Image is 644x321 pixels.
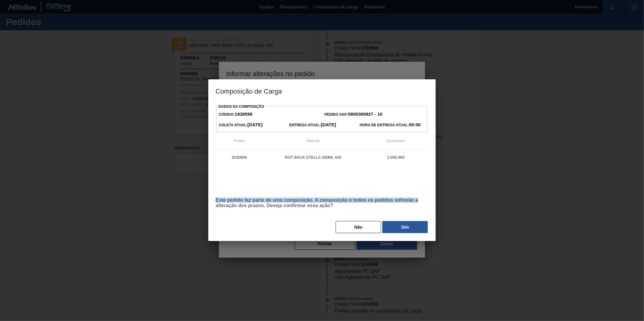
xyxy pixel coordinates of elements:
[219,112,253,117] span: Código:
[363,150,428,165] td: 2.000,000
[336,221,381,233] button: Não
[321,122,336,127] strong: [DATE]
[360,123,421,127] span: Hora de Entrega Atual:
[348,111,382,117] strong: 5800369927 - 10
[235,111,252,117] strong: 1838599
[324,112,382,117] span: Pedido SAP:
[382,221,428,233] button: Sim
[216,150,263,165] td: 2030856
[307,139,320,143] span: Material
[289,123,336,127] span: Entrega Atual:
[247,122,263,127] strong: [DATE]
[219,123,263,127] span: Coleta Atual:
[409,122,421,127] strong: 00:00
[233,139,245,143] span: Pedido
[208,79,436,102] h3: Composição de Carga
[216,197,428,208] p: Este pedido faz parte de uma composição. A composição e todos os pedidos sofrerão a alteração dos...
[263,150,363,165] td: ROT BACK STELLA 330ML 429
[387,139,405,143] span: Quantidade
[219,104,264,109] label: Dados da Composição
